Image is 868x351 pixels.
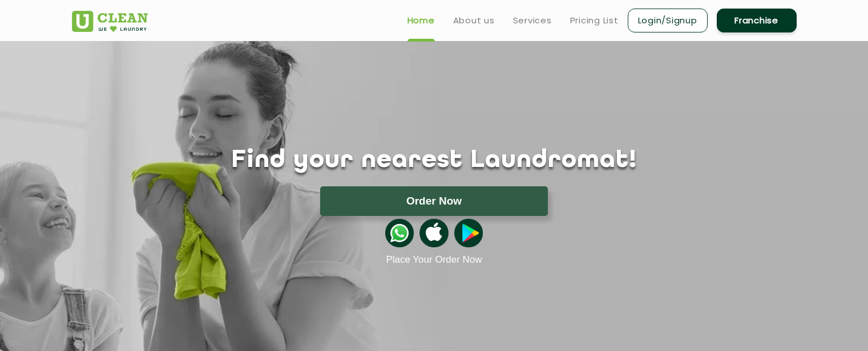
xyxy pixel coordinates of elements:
[717,9,797,32] a: Franchise
[453,14,495,27] a: About us
[407,14,435,27] a: Home
[63,146,805,175] h1: Find your nearest Laundromat!
[386,254,482,266] a: Place Your Order Now
[320,186,548,216] button: Order Now
[628,9,708,32] a: Login/Signup
[419,219,448,247] img: apple-icon.png
[513,14,552,27] a: Services
[72,11,148,32] img: UClean Laundry and Dry Cleaning
[454,219,483,247] img: playstoreicon.png
[570,14,619,27] a: Pricing List
[385,219,414,247] img: whatsappicon.png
